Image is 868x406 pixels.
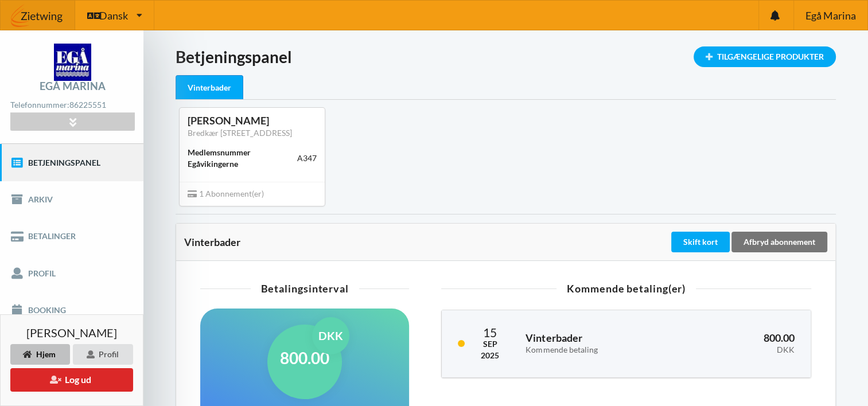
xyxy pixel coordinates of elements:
div: Telefonnummer: [10,97,134,113]
h1: Betjeningspanel [176,46,836,67]
div: DKK [312,317,349,354]
h3: Vinterbader [526,331,672,354]
span: Dansk [99,10,128,21]
div: DKK [688,345,795,355]
div: Hjem [10,344,70,365]
h1: 800.00 [280,348,329,368]
div: Egå Marina [40,81,106,91]
div: Betalingsinterval [200,283,409,294]
div: Tilgængelige Produkter [694,46,836,67]
span: [PERSON_NAME] [26,327,117,338]
strong: 86225551 [69,100,106,110]
img: logo [54,44,91,81]
div: A347 [297,153,317,164]
div: Medlemsnummer Egåvikingerne [188,147,297,170]
div: Afbryd abonnement [731,232,827,252]
div: Vinterbader [176,75,243,100]
span: Egå Marina [805,10,855,21]
div: Sep [481,338,499,350]
div: Profil [73,344,133,365]
div: 15 [481,326,499,338]
div: Vinterbader [184,236,669,248]
button: Log ud [10,368,133,392]
span: 1 Abonnement(er) [188,189,264,198]
div: [PERSON_NAME] [188,114,317,127]
div: 2025 [481,350,499,361]
h3: 800.00 [688,331,795,354]
div: Skift kort [671,232,730,252]
div: Kommende betaling(er) [441,283,811,294]
a: Bredkær [STREET_ADDRESS] [188,128,292,138]
div: Kommende betaling [526,345,672,355]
